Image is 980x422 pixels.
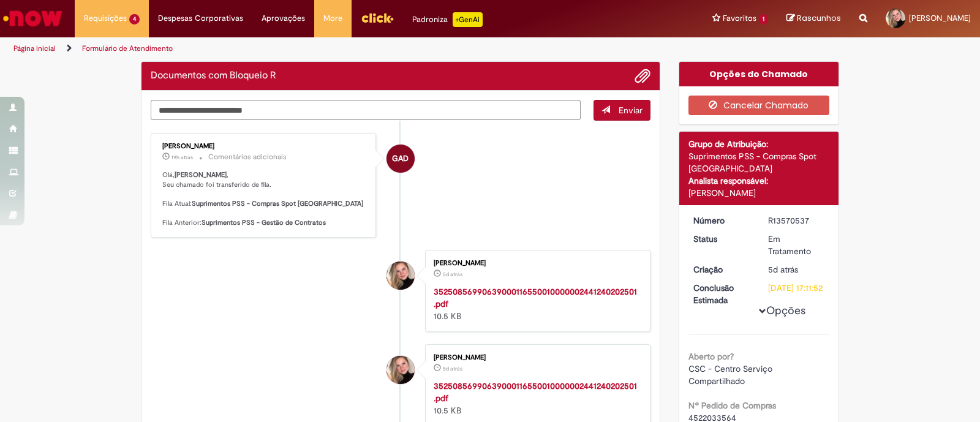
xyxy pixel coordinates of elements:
[723,12,756,24] span: Favoritos
[392,144,409,173] span: GAD
[151,70,276,81] h2: Documentos com Bloqueio R Histórico de tíquete
[768,263,825,276] div: 26/09/2025 13:11:49
[688,96,830,115] button: Cancelar Chamado
[386,262,415,290] div: Bianca Stefanovicians
[84,12,127,24] span: Requisições
[684,233,759,245] dt: Status
[171,154,193,161] time: 30/09/2025 14:19:12
[151,100,581,121] textarea: Digite sua mensagem aqui...
[684,263,759,276] dt: Criação
[768,264,798,275] time: 26/09/2025 13:11:49
[443,271,462,278] time: 26/09/2025 13:10:39
[412,12,483,27] div: Padroniza
[9,37,644,60] ul: Trilhas de página
[688,351,734,362] b: Aberto por?
[434,380,637,404] a: 35250856990639000116550010000002441240202501.pdf
[443,271,462,278] span: 5d atrás
[323,12,342,24] span: More
[208,152,287,162] small: Comentários adicionais
[192,199,363,208] b: Suprimentos PSS - Compras Spot [GEOGRAPHIC_DATA]
[688,175,830,187] div: Analista responsável:
[688,363,775,386] span: CSC - Centro Serviço Compartilhado
[619,105,643,116] span: Enviar
[768,233,825,257] div: Em Tratamento
[768,282,825,294] div: [DATE] 17:11:52
[759,14,768,24] span: 1
[434,285,638,322] div: 10.5 KB
[453,12,483,27] p: +GenAi
[361,9,394,27] img: click_logo_yellow_360x200.png
[443,365,462,372] time: 26/09/2025 13:10:35
[434,286,637,309] a: 35250856990639000116550010000002441240202501.pdf
[175,170,227,179] b: [PERSON_NAME]
[768,264,798,275] span: 5d atrás
[13,43,56,53] a: Página inicial
[635,68,650,84] button: Adicionar anexos
[684,282,759,306] dt: Conclusão Estimada
[434,354,638,361] div: [PERSON_NAME]
[594,100,650,121] button: Enviar
[797,12,841,24] span: Rascunhos
[434,260,638,267] div: [PERSON_NAME]
[688,187,830,199] div: [PERSON_NAME]
[768,214,825,227] div: R13570537
[909,13,971,23] span: [PERSON_NAME]
[786,13,841,24] a: Rascunhos
[679,62,839,86] div: Opções do Chamado
[688,400,776,411] b: Nº Pedido de Compras
[162,143,366,150] div: [PERSON_NAME]
[162,170,366,228] p: Olá, , Seu chamado foi transferido de fila. Fila Atual: Fila Anterior:
[688,150,830,175] div: Suprimentos PSS - Compras Spot [GEOGRAPHIC_DATA]
[1,6,64,31] img: ServiceNow
[82,43,173,53] a: Formulário de Atendimento
[158,12,243,24] span: Despesas Corporativas
[688,138,830,150] div: Grupo de Atribuição:
[443,365,462,372] span: 5d atrás
[386,145,415,173] div: Gabriela Alves De Souza
[684,214,759,227] dt: Número
[386,356,415,384] div: Bianca Stefanovicians
[171,154,193,161] span: 19h atrás
[262,12,305,24] span: Aprovações
[202,218,326,227] b: Suprimentos PSS - Gestão de Contratos
[129,14,140,24] span: 4
[434,380,638,416] div: 10.5 KB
